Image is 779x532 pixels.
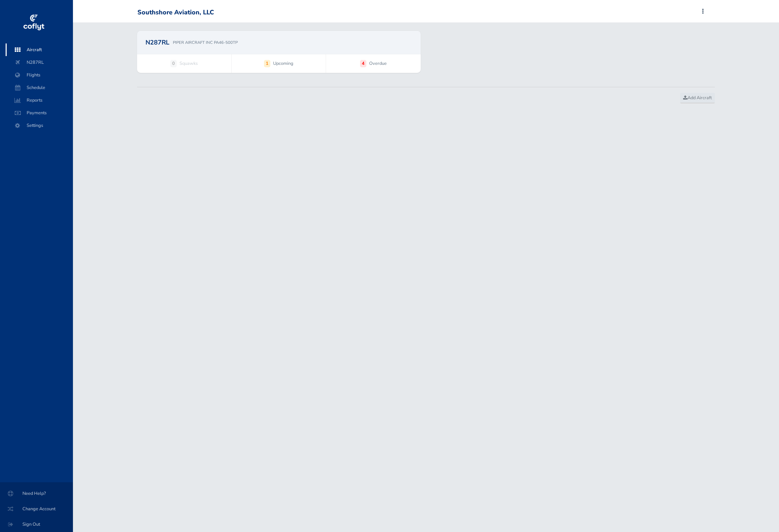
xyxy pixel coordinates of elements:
span: Payments [13,107,66,119]
span: Squawks [179,60,198,67]
div: Southshore Aviation, LLC [137,9,214,16]
span: Schedule [13,81,66,94]
span: Need Help? [8,487,65,500]
span: Aircraft [13,43,66,56]
a: Add Aircraft [680,93,715,103]
img: coflyt logo [22,12,45,33]
span: Sign Out [8,518,65,531]
strong: 4 [360,60,366,67]
span: Add Aircraft [683,95,712,101]
p: PIPER AIRCRAFT INC PA46-500TP [173,39,238,46]
h2: N287RL [145,39,169,46]
span: Change Account [8,503,65,515]
span: Settings [13,119,66,132]
span: Reports [13,94,66,107]
strong: 1 [264,60,270,67]
span: Upcoming [273,60,293,67]
span: Flights [13,69,66,81]
a: N287RL PIPER AIRCRAFT INC PA46-500TP 0 Squawks 1 Upcoming 4 Overdue [137,31,421,73]
strong: 0 [170,60,177,67]
span: Overdue [369,60,387,67]
span: N287RL [13,56,66,69]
